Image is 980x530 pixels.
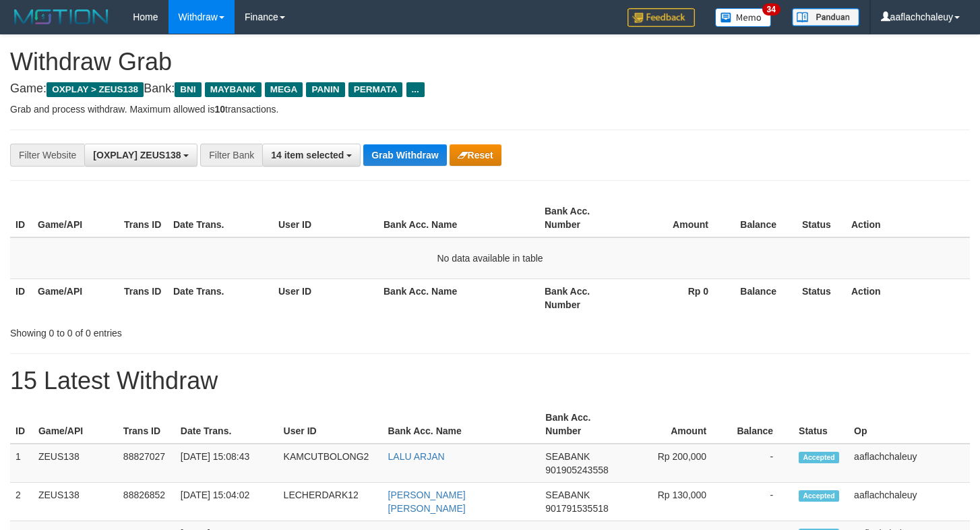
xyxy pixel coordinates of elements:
th: Balance [727,405,793,444]
span: 34 [762,3,780,16]
span: ... [406,82,425,97]
span: PANIN [306,82,344,97]
th: ID [10,405,33,444]
span: SEABANK [545,490,590,500]
span: Copy 901791535518 to clipboard [545,503,608,514]
span: SEABANK [545,451,590,462]
td: [DATE] 15:04:02 [175,483,278,521]
button: Reset [450,144,501,166]
div: Filter Bank [200,144,262,167]
td: [DATE] 15:08:43 [175,444,278,483]
td: - [727,444,793,483]
th: Game/API [32,278,119,317]
span: MEGA [265,82,303,97]
th: User ID [278,405,383,444]
h1: Withdraw Grab [10,49,970,76]
td: 88826852 [118,483,175,521]
p: Grab and process withdraw. Maximum allowed is transactions. [10,102,970,116]
td: ZEUS138 [33,483,118,521]
th: Game/API [33,405,118,444]
button: 14 item selected [262,144,361,167]
th: Date Trans. [168,278,273,317]
th: User ID [273,199,378,237]
span: PERMATA [348,82,403,97]
th: Trans ID [118,405,175,444]
h4: Game: Bank: [10,82,970,96]
span: OXPLAY > ZEUS138 [47,82,144,97]
td: 2 [10,483,33,521]
td: aaflachchaleuy [849,444,970,483]
th: Bank Acc. Name [383,405,541,444]
span: 14 item selected [271,150,344,160]
th: Bank Acc. Number [539,199,625,237]
td: KAMCUTBOLONG2 [278,444,383,483]
th: Amount [625,405,727,444]
th: Balance [729,199,797,237]
td: 88827027 [118,444,175,483]
span: BNI [175,82,201,97]
th: Action [846,278,970,317]
a: LALU ARJAN [388,451,445,462]
th: User ID [273,278,378,317]
td: - [727,483,793,521]
img: Button%20Memo.svg [715,8,772,27]
button: [OXPLAY] ZEUS138 [84,144,197,167]
td: No data available in table [10,237,970,279]
th: Trans ID [119,199,168,237]
th: Status [793,405,849,444]
button: Grab Withdraw [363,144,446,166]
span: Copy 901905243558 to clipboard [545,465,608,475]
td: Rp 200,000 [625,444,727,483]
a: [PERSON_NAME] [PERSON_NAME] [388,490,466,514]
img: MOTION_logo.png [10,7,113,27]
strong: 10 [214,104,225,115]
td: ZEUS138 [33,444,118,483]
div: Filter Website [10,144,84,167]
th: Amount [625,199,729,237]
th: Action [846,199,970,237]
span: [OXPLAY] ZEUS138 [93,150,181,160]
div: Showing 0 to 0 of 0 entries [10,321,398,340]
th: Bank Acc. Name [378,199,539,237]
th: Balance [729,278,797,317]
td: aaflachchaleuy [849,483,970,521]
img: Feedback.jpg [627,8,695,27]
th: Op [849,405,970,444]
th: Bank Acc. Number [539,278,625,317]
img: panduan.png [792,8,859,26]
th: Date Trans. [175,405,278,444]
span: Accepted [799,490,839,502]
span: Accepted [799,452,839,463]
th: Status [797,278,846,317]
td: LECHERDARK12 [278,483,383,521]
th: Status [797,199,846,237]
h1: 15 Latest Withdraw [10,367,970,394]
th: Date Trans. [168,199,273,237]
td: 1 [10,444,33,483]
th: Trans ID [119,278,168,317]
td: Rp 130,000 [625,483,727,521]
th: ID [10,199,32,237]
span: MAYBANK [205,82,262,97]
th: Game/API [32,199,119,237]
th: Bank Acc. Name [378,278,539,317]
th: Bank Acc. Number [540,405,625,444]
th: ID [10,278,32,317]
th: Rp 0 [625,278,729,317]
